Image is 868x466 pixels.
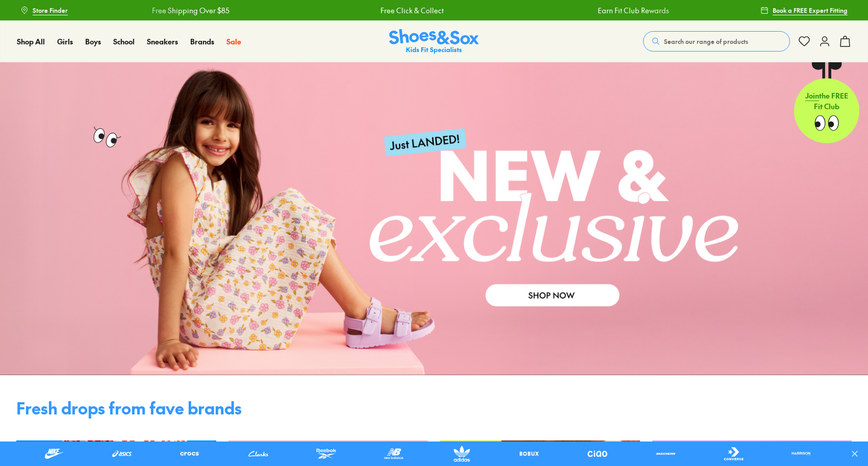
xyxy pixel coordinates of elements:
span: Brands [190,36,214,46]
button: Search our range of products [643,31,790,52]
span: Sale [226,36,241,46]
p: the FREE Fit Club [794,82,859,120]
a: Brands [190,36,214,47]
a: Sneakers [147,36,178,47]
span: Book a FREE Expert Fitting [773,6,848,15]
a: Store Finder [20,1,68,19]
span: Girls [57,36,73,46]
a: Earn Fit Club Rewards [596,5,667,16]
span: Search our range of products [664,37,748,46]
a: Book a FREE Expert Fitting [760,1,848,19]
a: Free Shipping Over $85 [150,5,227,16]
img: SNS_Logo_Responsive.svg [389,29,479,54]
a: School [113,36,135,47]
a: Girls [57,36,73,47]
span: Sneakers [147,36,178,46]
a: Free Click & Collect [378,5,442,16]
span: Store Finder [33,6,68,15]
span: Join [805,90,819,101]
a: Jointhe FREE Fit Club [794,62,859,143]
a: Shoes & Sox [389,29,479,54]
a: Boys [85,36,101,47]
span: School [113,36,135,46]
a: Sale [226,36,241,47]
a: Shop All [17,36,45,47]
span: Shop All [17,36,45,46]
span: Boys [85,36,101,46]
